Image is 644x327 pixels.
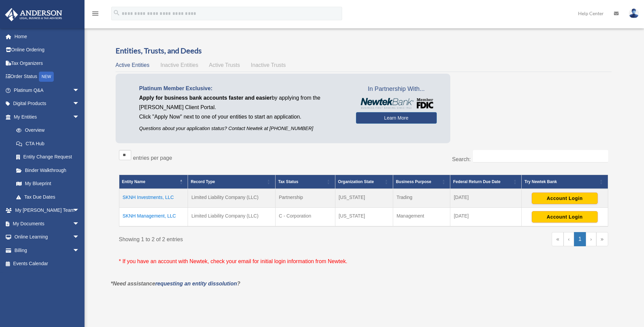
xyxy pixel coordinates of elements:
[9,163,86,177] a: Binder Walkthrough
[73,110,86,124] span: arrow_drop_down
[139,93,346,112] p: by applying from the [PERSON_NAME] Client Portal.
[73,230,86,244] span: arrow_drop_down
[5,110,86,124] a: My Entitiesarrow_drop_down
[39,72,54,82] div: NEW
[393,189,450,208] td: Trading
[335,208,393,227] td: [US_STATE]
[338,179,374,184] span: Organization State
[450,189,522,208] td: [DATE]
[119,232,359,244] div: Showing 1 to 2 of 2 entries
[356,112,437,124] a: Learn More
[3,8,64,21] img: Anderson Advisors Platinum Portal
[9,177,86,191] a: My Blueprint
[5,56,90,70] a: Tax Organizers
[73,204,86,218] span: arrow_drop_down
[73,244,86,257] span: arrow_drop_down
[113,9,120,17] i: search
[91,9,99,18] i: menu
[160,62,198,68] span: Inactive Entities
[552,232,564,246] a: First
[119,257,608,266] p: * If you have an account with Newtek, check your email for initial login information from Newtek.
[522,175,608,189] th: Try Newtek Bank : Activate to sort
[139,95,272,101] span: Apply for business bank accounts faster and easier
[133,155,172,161] label: entries per page
[155,281,237,286] a: requesting an entity dissolution
[116,46,612,56] h3: Entities, Trusts, and Deeds
[119,208,188,227] td: SKNH Management, LLC
[5,204,90,217] a: My [PERSON_NAME] Teamarrow_drop_down
[5,217,90,230] a: My Documentsarrow_drop_down
[532,214,598,219] a: Account Login
[9,190,86,204] a: Tax Due Dates
[5,70,90,84] a: Order StatusNEW
[9,137,86,150] a: CTA Hub
[5,230,90,244] a: Online Learningarrow_drop_down
[91,12,99,18] a: menu
[188,175,276,189] th: Record Type: Activate to sort
[5,43,90,57] a: Online Ordering
[586,232,596,246] a: Next
[335,189,393,208] td: [US_STATE]
[596,232,608,246] a: Last
[564,232,574,246] a: Previous
[119,189,188,208] td: SKNH Investments, LLC
[5,97,90,110] a: Digital Productsarrow_drop_down
[139,84,346,93] p: Platinum Member Exclusive:
[5,244,90,257] a: Billingarrow_drop_down
[450,208,522,227] td: [DATE]
[139,112,346,122] p: Click "Apply Now" next to one of your entities to start an application.
[188,208,276,227] td: Limited Liability Company (LLC)
[275,208,335,227] td: C - Corporation
[452,156,471,162] label: Search:
[73,217,86,231] span: arrow_drop_down
[119,175,188,189] th: Entity Name: Activate to invert sorting
[275,175,335,189] th: Tax Status: Activate to sort
[188,189,276,208] td: Limited Liability Company (LLC)
[251,62,286,68] span: Inactive Trusts
[9,124,83,137] a: Overview
[524,178,597,186] div: Try Newtek Bank
[209,62,240,68] span: Active Trusts
[73,83,86,97] span: arrow_drop_down
[122,179,145,184] span: Entity Name
[359,98,433,109] img: NewtekBankLogoSM.png
[5,83,90,97] a: Platinum Q&Aarrow_drop_down
[275,189,335,208] td: Partnership
[393,208,450,227] td: Management
[139,124,346,133] p: Questions about your application status? Contact Newtek at [PHONE_NUMBER]
[453,179,500,184] span: Federal Return Due Date
[9,150,86,164] a: Entity Change Request
[450,175,522,189] th: Federal Return Due Date: Activate to sort
[278,179,299,184] span: Tax Status
[356,84,437,95] span: In Partnership With...
[73,97,86,111] span: arrow_drop_down
[532,193,598,204] button: Account Login
[111,281,240,286] em: *Need assistance ?
[191,179,215,184] span: Record Type
[532,195,598,201] a: Account Login
[629,8,639,18] img: User Pic
[574,232,586,246] a: 1
[335,175,393,189] th: Organization State: Activate to sort
[5,30,90,43] a: Home
[396,179,431,184] span: Business Purpose
[393,175,450,189] th: Business Purpose: Activate to sort
[116,62,149,68] span: Active Entities
[532,211,598,223] button: Account Login
[5,257,90,271] a: Events Calendar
